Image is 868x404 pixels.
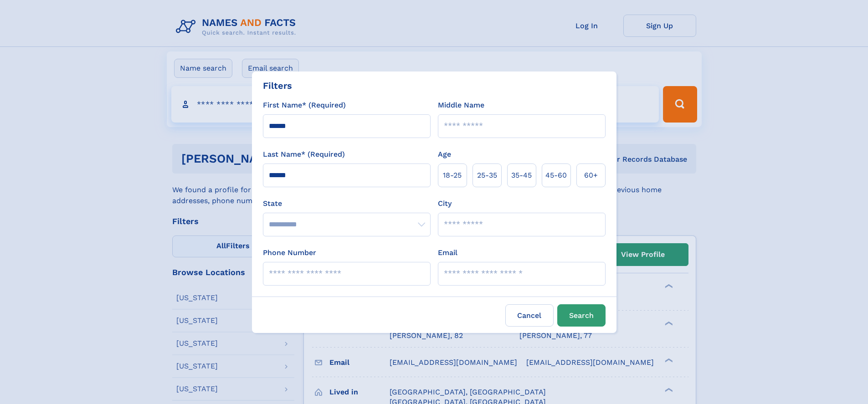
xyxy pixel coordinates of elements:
span: 18‑25 [443,170,462,181]
label: Middle Name [438,100,484,111]
span: 60+ [584,170,598,181]
label: Cancel [505,304,554,327]
label: City [438,198,452,209]
div: Filters [263,79,292,92]
span: 45‑60 [545,170,567,181]
label: State [263,198,431,209]
label: Last Name* (Required) [263,149,345,160]
span: 35‑45 [511,170,532,181]
label: Phone Number [263,247,316,258]
label: First Name* (Required) [263,100,346,111]
label: Age [438,149,451,160]
span: 25‑35 [477,170,497,181]
button: Search [557,304,606,327]
label: Email [438,247,457,258]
